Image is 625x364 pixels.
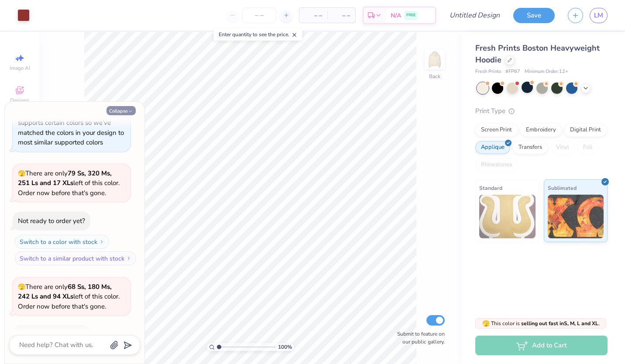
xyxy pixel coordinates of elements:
[475,106,608,116] div: Print Type
[126,256,131,261] img: Switch to a similar product with stock
[391,11,401,20] span: N/A
[482,319,600,327] span: This color is .
[305,11,322,20] span: – –
[521,320,598,327] strong: selling out fast in S, M, L and XL
[10,65,30,72] span: Image AI
[513,141,548,154] div: Transfers
[564,124,607,137] div: Digital Print
[333,11,350,20] span: – –
[443,7,507,24] input: Untitled Design
[426,51,443,68] img: Back
[406,12,416,18] span: FREE
[550,141,575,154] div: Vinyl
[513,8,555,23] button: Save
[475,43,600,65] span: Fresh Prints Boston Heavyweight Hoodie
[548,183,577,192] span: Sublimated
[475,141,510,154] div: Applique
[482,319,490,328] span: 🫣
[15,251,136,265] button: Switch to a similar product with stock
[479,183,502,192] span: Standard
[479,195,536,238] img: Standard
[505,68,520,76] span: # FP87
[242,7,276,23] input: – –
[15,235,109,249] button: Switch to a color with stock
[590,8,608,23] a: LM
[548,195,604,238] img: Sublimated
[594,10,603,21] span: LM
[520,124,562,137] div: Embroidery
[18,169,120,197] span: There are only left of this color. Order now before that's gone.
[18,283,25,291] span: 🫣
[18,216,85,225] div: Not ready to order yet?
[392,330,445,346] label: Submit to feature on our public gallery.
[106,106,136,115] button: Collapse
[475,124,518,137] div: Screen Print
[214,28,302,41] div: Enter quantity to see the price.
[525,68,568,76] span: Minimum Order: 12 +
[577,141,598,154] div: Foil
[475,158,518,172] div: Rhinestones
[99,239,104,244] img: Switch to a color with stock
[18,282,120,311] span: There are only left of this color. Order now before that's gone.
[278,343,292,351] span: 100 %
[475,68,501,76] span: Fresh Prints
[429,72,440,80] div: Back
[10,97,29,104] span: Designs
[18,169,25,178] span: 🫣
[18,330,85,339] div: Not ready to order yet?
